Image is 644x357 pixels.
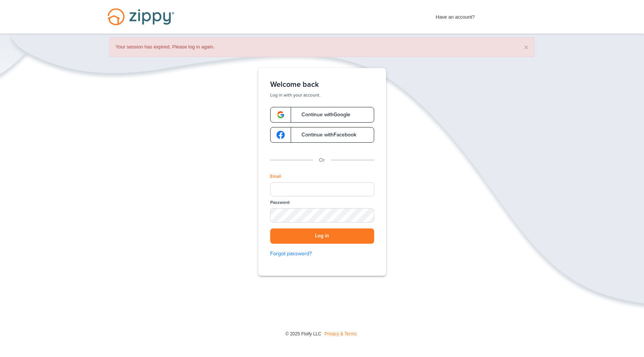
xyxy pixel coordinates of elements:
[285,331,321,337] span: © 2025 Floify LLC
[270,173,281,180] label: Email
[270,228,374,244] button: Log in
[270,250,374,258] a: Forgot password?
[294,112,350,117] span: Continue with Google
[270,127,374,143] a: google-logoContinue withFacebook
[270,80,374,89] h1: Welcome back
[110,37,534,57] div: Your session has expired. Please log in again.
[270,208,374,222] input: Password
[270,92,374,98] p: Log in with your account.
[319,156,325,164] p: Or
[277,111,285,119] img: google-logo
[270,182,374,196] input: Email
[270,107,374,123] a: google-logoContinue withGoogle
[325,331,357,337] a: Privacy & Terms
[270,199,290,206] label: Password
[436,9,475,21] span: Have an account?
[277,131,285,139] img: google-logo
[524,43,528,51] button: ×
[294,132,356,138] span: Continue with Facebook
